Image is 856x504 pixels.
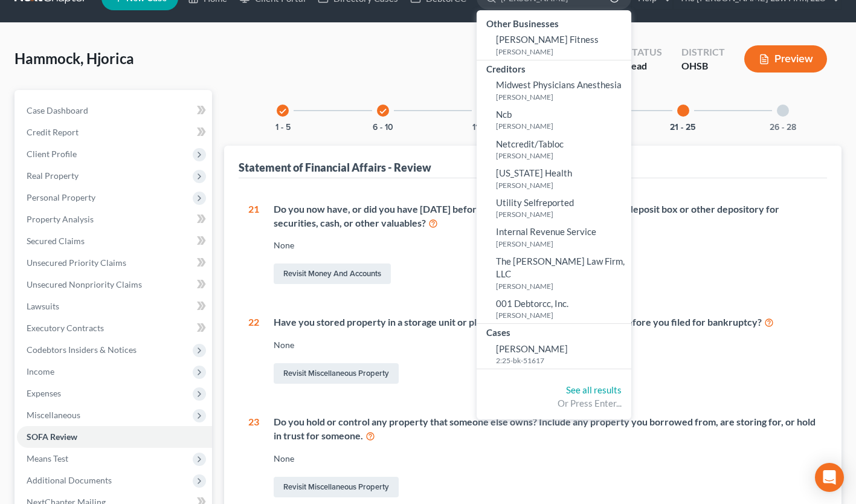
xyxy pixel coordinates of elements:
a: Lawsuits [17,296,212,317]
span: Codebtors Insiders & Notices [27,344,137,355]
a: Credit Report [17,121,212,143]
span: The [PERSON_NAME] Law Firm, LLC [496,256,625,279]
span: Utility Selfreported [496,197,574,208]
span: Lawsuits [27,301,59,311]
span: Hammock, Hjorica [14,50,134,67]
button: 6 - 10 [373,123,393,132]
div: 23 [248,415,259,500]
div: None [274,339,817,351]
a: The [PERSON_NAME] Law Firm, LLC[PERSON_NAME] [477,252,631,294]
a: Ncb[PERSON_NAME] [477,105,631,135]
a: Executory Contracts [17,317,212,339]
span: [PERSON_NAME] [496,343,568,354]
div: Do you hold or control any property that someone else owns? Include any property you borrowed fro... [274,415,817,443]
small: [PERSON_NAME] [496,180,628,190]
div: 22 [248,315,259,386]
span: Miscellaneous [27,410,80,420]
div: OHSB [681,59,725,73]
button: 11 - 15 [472,123,494,132]
span: Internal Revenue Service [496,226,596,237]
a: Revisit Miscellaneous Property [274,477,399,497]
button: 1 - 5 [275,123,291,132]
small: [PERSON_NAME] [496,47,628,57]
div: Statement of Financial Affairs - Review [239,160,431,175]
span: Means Test [27,453,68,464]
div: District [681,45,725,59]
span: Personal Property [27,192,95,202]
a: Property Analysis [17,208,212,230]
div: Creditors [477,60,631,76]
span: Executory Contracts [27,323,104,333]
a: Midwest Physicians Anesthesia[PERSON_NAME] [477,76,631,105]
span: Client Profile [27,149,77,159]
small: [PERSON_NAME] [496,239,628,249]
i: check [278,107,287,115]
a: Revisit Money and Accounts [274,263,391,284]
small: [PERSON_NAME] [496,150,628,161]
div: Or Press Enter... [486,397,622,410]
div: Lead [626,59,662,73]
a: Unsecured Priority Claims [17,252,212,274]
a: Netcredit/Tabloc[PERSON_NAME] [477,135,631,164]
span: Secured Claims [27,236,85,246]
span: SOFA Review [27,431,77,442]
a: [PERSON_NAME]2:25-bk-51617 [477,340,631,369]
span: Case Dashboard [27,105,88,115]
button: Preview [744,45,827,73]
span: Credit Report [27,127,79,137]
div: Status [626,45,662,59]
span: Income [27,366,54,376]
small: [PERSON_NAME] [496,281,628,291]
span: Additional Documents [27,475,112,485]
small: [PERSON_NAME] [496,121,628,131]
span: Property Analysis [27,214,94,224]
a: [US_STATE] Health[PERSON_NAME] [477,164,631,193]
div: Have you stored property in a storage unit or place other than your home [DATE] before you filed ... [274,315,817,329]
span: Unsecured Priority Claims [27,257,126,268]
span: Expenses [27,388,61,398]
small: 2:25-bk-51617 [496,355,628,366]
a: 001 Debtorcc, Inc.[PERSON_NAME] [477,294,631,324]
span: Real Property [27,170,79,181]
div: Cases [477,324,631,339]
span: Netcredit/Tabloc [496,138,564,149]
small: [PERSON_NAME] [496,310,628,320]
a: Unsecured Nonpriority Claims [17,274,212,296]
div: Other Businesses [477,15,631,30]
button: 26 - 28 [770,123,796,132]
a: Secured Claims [17,230,212,252]
div: Do you now have, or did you have [DATE] before you filed for bankruptcy any safe deposit box or o... [274,202,817,230]
a: [PERSON_NAME] Fitness[PERSON_NAME] [477,30,631,60]
span: [US_STATE] Health [496,167,572,178]
span: 001 Debtorcc, Inc. [496,298,568,309]
span: Midwest Physicians Anesthesia [496,79,622,90]
i: check [379,107,387,115]
a: Revisit Miscellaneous Property [274,363,399,384]
div: 21 [248,202,259,287]
a: SOFA Review [17,426,212,448]
div: None [274,239,817,251]
a: Internal Revenue Service[PERSON_NAME] [477,222,631,252]
div: None [274,453,817,465]
button: 21 - 25 [670,123,696,132]
a: Case Dashboard [17,100,212,121]
span: [PERSON_NAME] Fitness [496,34,599,45]
span: Unsecured Nonpriority Claims [27,279,142,289]
small: [PERSON_NAME] [496,92,628,102]
span: Ncb [496,109,512,120]
small: [PERSON_NAME] [496,209,628,219]
a: Utility Selfreported[PERSON_NAME] [477,193,631,223]
a: See all results [566,384,622,395]
div: Open Intercom Messenger [815,463,844,492]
